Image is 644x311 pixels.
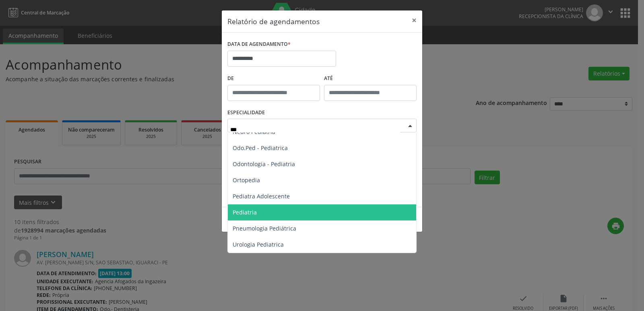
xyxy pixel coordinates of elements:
label: De [227,72,320,85]
button: Close [406,10,422,30]
span: Odo.Ped - Pediatrica [233,144,288,152]
span: Urologia Pediatrica [233,241,284,248]
span: Pneumologia Pediátrica [233,224,296,232]
label: DATA DE AGENDAMENTO [227,38,291,51]
span: Pediatra Adolescente [233,192,290,200]
label: ESPECIALIDADE [227,107,265,119]
span: Ortopedia [233,176,260,184]
label: ATÉ [324,72,417,85]
h5: Relatório de agendamentos [227,16,320,27]
span: Pediatria [233,208,257,216]
span: Odontologia - Pediatria [233,160,295,168]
